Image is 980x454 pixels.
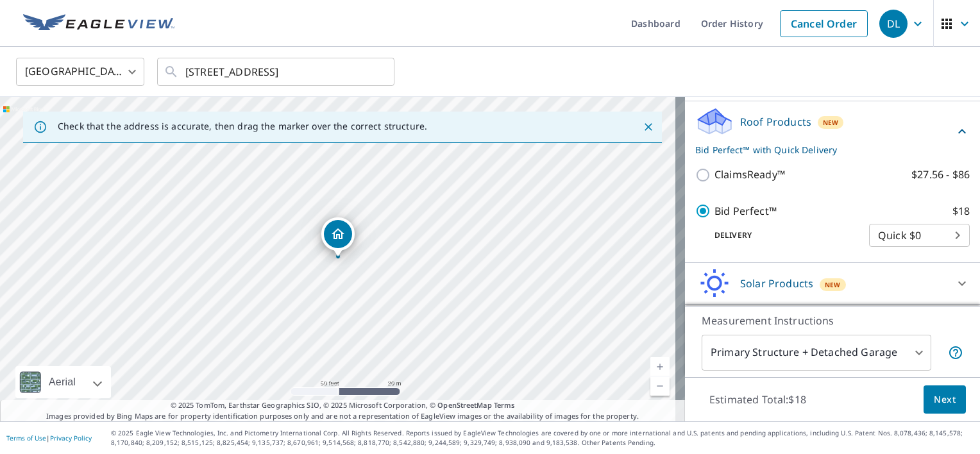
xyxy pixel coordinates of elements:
[45,366,80,398] div: Aerial
[948,345,963,360] span: Your report will include the primary structure and a detached garage if one exists.
[321,217,355,257] div: Dropped pin, building 1, Residential property, 112 Morning View Rd Sauk Centre, MN 56378
[780,10,868,37] a: Cancel Order
[695,106,970,156] div: Roof ProductsNewBid Perfect™ with Quick Delivery
[869,217,970,253] div: Quick $0
[494,400,515,410] a: Terms
[23,14,174,33] img: EV Logo
[911,167,970,183] p: $27.56 - $86
[702,313,963,328] p: Measurement Instructions
[952,203,970,219] p: $18
[702,335,931,371] div: Primary Structure + Detached Garage
[714,203,777,219] p: Bid Perfect™
[650,357,670,376] a: Current Level 19, Zoom In
[825,280,841,290] span: New
[699,385,816,414] p: Estimated Total: $18
[437,400,491,410] a: OpenStreetMap
[714,167,785,183] p: ClaimsReady™
[879,10,908,38] div: DL
[740,276,813,291] p: Solar Products
[740,114,811,130] p: Roof Products
[695,230,869,241] p: Delivery
[58,121,427,132] p: Check that the address is accurate, then drag the marker over the correct structure.
[6,434,92,442] p: |
[650,376,670,396] a: Current Level 19, Zoom Out
[185,54,368,90] input: Search by address or latitude-longitude
[695,268,970,299] div: Solar ProductsNew
[15,366,111,398] div: Aerial
[934,392,956,408] span: Next
[16,54,144,90] div: [GEOGRAPHIC_DATA]
[640,119,657,135] button: Close
[111,428,974,448] p: © 2025 Eagle View Technologies, Inc. and Pictometry International Corp. All Rights Reserved. Repo...
[50,433,92,442] a: Privacy Policy
[695,143,954,156] p: Bid Perfect™ with Quick Delivery
[924,385,966,414] button: Next
[171,400,515,411] span: © 2025 TomTom, Earthstar Geographics SIO, © 2025 Microsoft Corporation, ©
[6,433,46,442] a: Terms of Use
[823,117,839,128] span: New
